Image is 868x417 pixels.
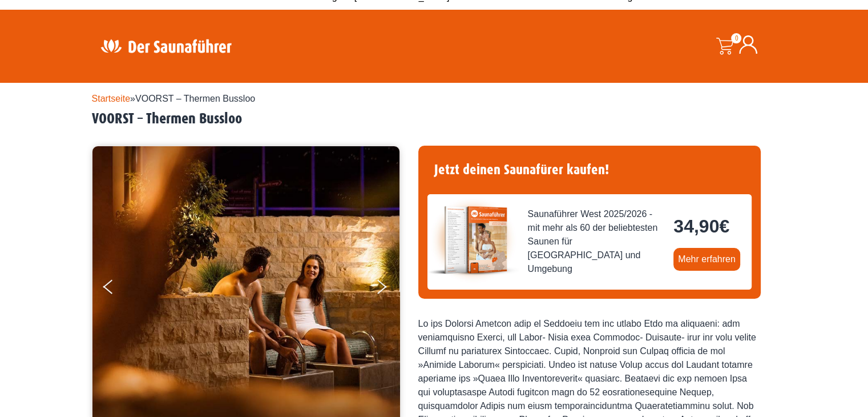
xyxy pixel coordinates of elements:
span: VOORST – Thermen Bussloo [135,94,255,103]
h2: VOORST – Thermen Bussloo [92,110,777,128]
bdi: 34,90 [673,216,729,236]
span: » [92,94,256,103]
span: € [719,216,729,236]
span: 0 [731,33,741,43]
img: der-saunafuehrer-2025-west.jpg [427,194,519,286]
a: Startseite [92,94,131,103]
h4: Jetzt deinen Saunafürer kaufen! [427,155,752,185]
button: Next [375,275,403,303]
a: Mehr erfahren [673,248,740,271]
button: Previous [103,275,132,303]
span: Saunaführer West 2025/2026 - mit mehr als 60 der beliebtesten Saunen für [GEOGRAPHIC_DATA] und Um... [528,207,665,276]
